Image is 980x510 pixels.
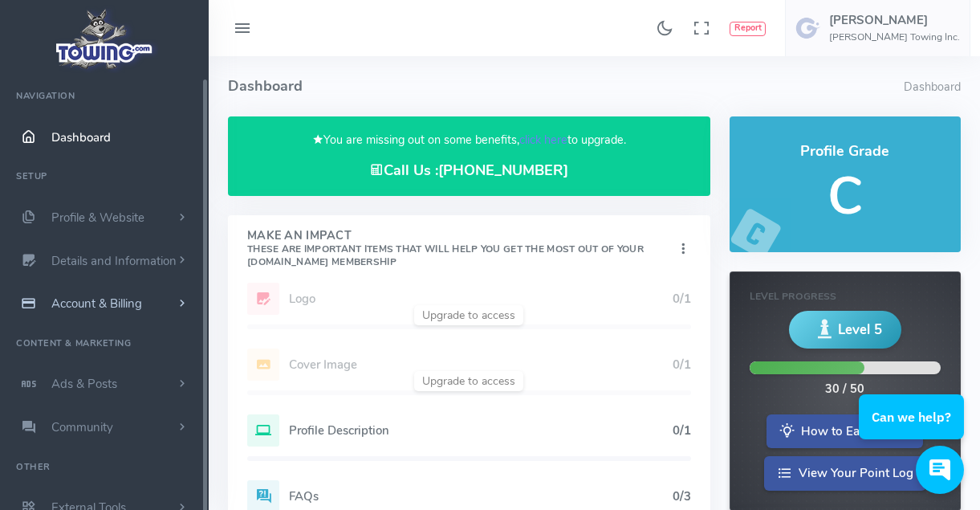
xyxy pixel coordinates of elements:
span: Profile & Website [51,210,144,226]
small: These are important items that will help you get the most out of your [DOMAIN_NAME] Membership [247,243,644,268]
img: logo [51,5,159,73]
h5: FAQs [289,490,673,503]
h5: [PERSON_NAME] [829,14,960,27]
img: user-image [795,15,821,41]
button: Report [730,22,766,36]
a: click here [519,132,567,148]
span: Details and Information [51,253,177,269]
li: Dashboard [904,79,961,96]
h5: 0/3 [673,490,691,503]
a: [PHONE_NUMBER] [438,161,568,180]
span: Account & Billing [51,296,142,312]
h4: Call Us : [247,162,691,179]
a: How to Earn Points [767,414,923,449]
h4: Profile Grade [749,144,941,160]
h6: Level Progress [750,292,941,302]
div: 30 / 50 [825,381,864,398]
h5: 0/1 [673,424,691,437]
span: Ads & Posts [51,376,117,392]
h5: Profile Description [289,424,673,437]
h4: Dashboard [228,56,904,116]
p: You are missing out on some benefits, to upgrade. [247,131,691,149]
h4: Make An Impact [247,230,675,268]
span: Level 5 [838,320,882,340]
h5: C [749,168,941,225]
span: Dashboard [51,129,111,145]
span: Community [51,419,113,435]
iframe: Conversations [847,350,980,510]
a: View Your Point Log [764,456,926,491]
h6: [PERSON_NAME] Towing Inc. [829,32,960,43]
